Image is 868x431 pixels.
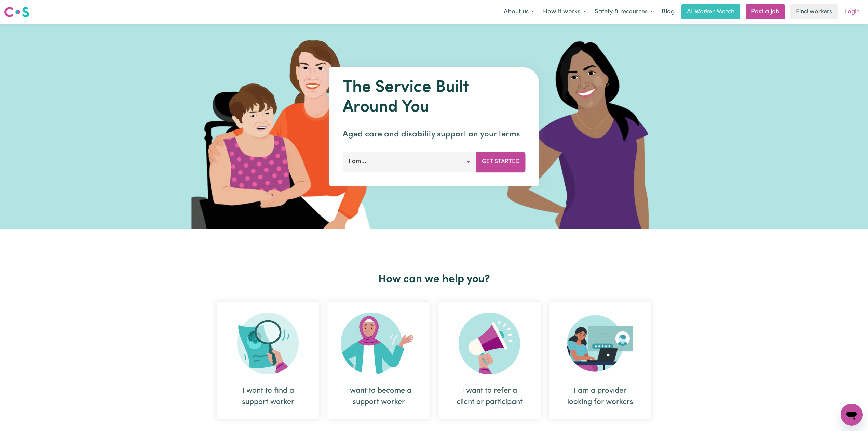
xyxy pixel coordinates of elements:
[567,313,633,374] img: Provider
[840,4,864,19] a: Login
[746,4,785,19] a: Post a job
[213,273,655,286] h2: How can we help you?
[237,313,299,374] img: Search
[341,313,417,374] img: Become Worker
[790,4,838,19] a: Find workers
[4,4,29,20] a: Careseekers logo
[343,152,476,172] button: I am...
[217,302,319,419] div: I want to find a support worker
[499,5,539,19] button: About us
[343,78,526,117] h1: The Service Built Around You
[476,152,526,172] button: Get Started
[327,302,430,419] div: I want to become a support worker
[344,385,413,408] div: I want to become a support worker
[590,5,657,19] button: Safety & resources
[455,385,524,408] div: I want to refer a client or participant
[233,385,303,408] div: I want to find a support worker
[459,313,520,374] img: Refer
[438,302,541,419] div: I want to refer a client or participant
[681,4,740,19] a: AI Worker Match
[565,385,635,408] div: I am a provider looking for workers
[657,4,679,19] a: Blog
[343,128,526,141] p: Aged care and disability support on your terms
[549,302,651,419] div: I am a provider looking for workers
[841,404,863,426] iframe: Button to launch messaging window
[4,6,29,18] img: Careseekers logo
[539,5,590,19] button: How it works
